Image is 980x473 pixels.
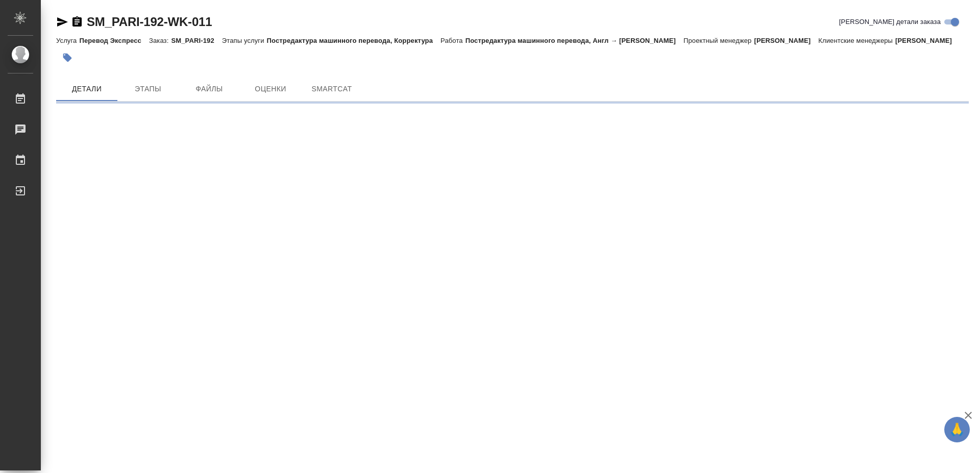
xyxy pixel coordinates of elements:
[62,83,111,95] span: Детали
[683,37,754,44] p: Проектный менеджер
[307,83,356,95] span: SmartCat
[944,417,970,442] button: 🙏
[79,37,149,44] p: Перевод Экспресс
[246,83,295,95] span: Оценки
[87,15,212,29] a: SM_PARI-192-WK-011
[440,37,465,44] p: Работа
[185,83,234,95] span: Файлы
[56,46,79,69] button: Добавить тэг
[754,37,818,44] p: [PERSON_NAME]
[56,37,79,44] p: Услуга
[465,37,683,44] p: Постредактура машинного перевода, Англ → [PERSON_NAME]
[56,16,68,28] button: Скопировать ссылку для ЯМессенджера
[818,37,895,44] p: Клиентские менеджеры
[171,37,222,44] p: SM_PARI-192
[948,419,966,440] span: 🙏
[222,37,267,44] p: Этапы услуги
[149,37,171,44] p: Заказ:
[839,17,941,27] span: [PERSON_NAME] детали заказа
[124,83,173,95] span: Этапы
[267,37,440,44] p: Постредактура машинного перевода, Корректура
[895,37,960,44] p: [PERSON_NAME]
[71,16,83,28] button: Скопировать ссылку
